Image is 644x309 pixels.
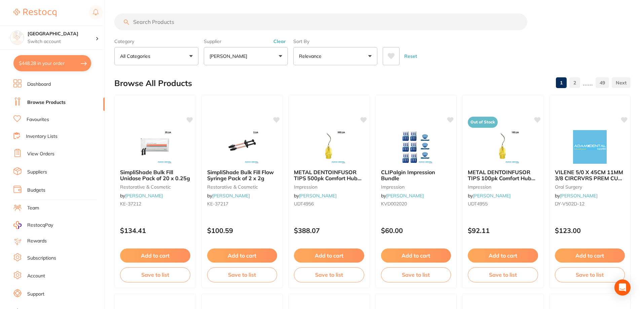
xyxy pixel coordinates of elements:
[381,169,451,182] b: CLIPalgin Impression Bundle
[120,53,153,60] p: All Categories
[386,193,424,199] a: [PERSON_NAME]
[13,221,22,229] img: RestocqPay
[120,193,163,199] span: by
[207,184,277,190] small: restorative & cosmetic
[381,267,451,282] button: Save to list
[294,193,337,199] span: by
[556,76,567,89] a: 1
[125,193,163,199] a: [PERSON_NAME]
[207,193,250,199] span: by
[28,38,96,45] p: Switch account
[569,76,580,89] a: 2
[299,53,324,60] p: Relevance
[394,130,438,164] img: CLIPalgin Impression Bundle
[293,38,377,44] label: Sort By
[120,201,141,207] span: KE-37212
[468,248,538,263] button: Add to cart
[220,130,264,164] img: SimpliShade Bulk Fill Flow Syringe Pack of 2 x 2g
[27,238,47,244] a: Rewards
[27,169,47,176] a: Suppliers
[468,169,535,188] span: METAL DENTOINFUSOR TIPS 100pk Comfort Hub 19 gauge
[27,273,45,279] a: Account
[204,47,288,65] button: [PERSON_NAME]
[26,133,58,140] a: Inventory Lists
[28,31,96,37] h4: Katoomba Dental Centre
[27,205,39,211] a: Team
[27,99,66,106] a: Browse Products
[294,267,364,282] button: Save to list
[120,227,190,234] p: $134.41
[13,221,53,229] a: RestocqPay
[27,81,51,88] a: Dashboard
[473,193,510,199] a: [PERSON_NAME]
[596,76,609,89] a: 49
[207,227,277,234] p: $100.59
[468,184,538,190] small: impression
[207,201,228,207] span: KE-37217
[614,279,631,296] div: Open Intercom Messenger
[114,13,527,30] input: Search Products
[402,47,419,65] button: Reset
[294,169,364,182] b: METAL DENTOINFUSOR TIPS 500pk Comfort Hub 19 gauge
[13,5,56,21] a: Restocq Logo
[555,201,584,207] span: DY-V502D-12
[381,184,451,190] small: impression
[307,130,351,164] img: METAL DENTOINFUSOR TIPS 500pk Comfort Hub 19 gauge
[555,193,598,199] span: by
[381,248,451,263] button: Add to cart
[207,248,277,263] button: Add to cart
[27,291,44,298] a: Support
[560,193,598,199] a: [PERSON_NAME]
[555,169,623,188] span: VILENE 5/0 X 45CM 11MM 3/8 CIRCRVRS PREM CUT PT 12pk
[294,201,314,207] span: UDT4956
[381,193,424,199] span: by
[27,116,49,123] a: Favourites
[207,169,274,182] span: SimpliShade Bulk Fill Flow Syringe Pack of 2 x 2g
[381,201,407,207] span: KVD002020
[468,267,538,282] button: Save to list
[207,267,277,282] button: Save to list
[555,184,625,190] small: oral surgery
[294,227,364,234] p: $388.07
[212,193,250,199] a: [PERSON_NAME]
[481,130,525,164] img: METAL DENTOINFUSOR TIPS 100pk Comfort Hub 19 gauge
[210,53,250,60] p: [PERSON_NAME]
[114,38,198,44] label: Category
[555,248,625,263] button: Add to cart
[583,79,593,87] p: ......
[27,187,45,194] a: Budgets
[381,227,451,234] p: $60.00
[568,130,612,164] img: VILENE 5/0 X 45CM 11MM 3/8 CIRCRVRS PREM CUT PT 12pk
[27,222,53,229] span: RestocqPay
[555,267,625,282] button: Save to list
[271,38,288,44] button: Clear
[114,47,198,65] button: All Categories
[10,31,24,44] img: Katoomba Dental Centre
[114,79,192,88] h2: Browse All Products
[468,227,538,234] p: $92.11
[120,169,190,182] b: SimpliShade Bulk Fill Unidose Pack of 20 x 0.25g
[120,169,190,182] span: SimpliShade Bulk Fill Unidose Pack of 20 x 0.25g
[120,248,190,263] button: Add to cart
[204,38,288,44] label: Supplier
[13,9,56,17] img: Restocq Logo
[299,193,337,199] a: [PERSON_NAME]
[381,169,435,182] span: CLIPalgin Impression Bundle
[555,227,625,234] p: $123.00
[120,267,190,282] button: Save to list
[294,248,364,263] button: Add to cart
[120,184,190,190] small: restorative & cosmetic
[468,169,538,182] b: METAL DENTOINFUSOR TIPS 100pk Comfort Hub 19 gauge
[207,169,277,182] b: SimpliShade Bulk Fill Flow Syringe Pack of 2 x 2g
[27,255,56,262] a: Subscriptions
[294,184,364,190] small: impression
[468,201,488,207] span: UDT4955
[555,169,625,182] b: VILENE 5/0 X 45CM 11MM 3/8 CIRCRVRS PREM CUT PT 12pk
[13,55,91,71] button: $448.28 in your order
[294,169,362,188] span: METAL DENTOINFUSOR TIPS 500pk Comfort Hub 19 gauge
[468,193,510,199] span: by
[133,130,177,164] img: SimpliShade Bulk Fill Unidose Pack of 20 x 0.25g
[27,151,54,157] a: View Orders
[293,47,377,65] button: Relevance
[468,117,498,128] span: Out of Stock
